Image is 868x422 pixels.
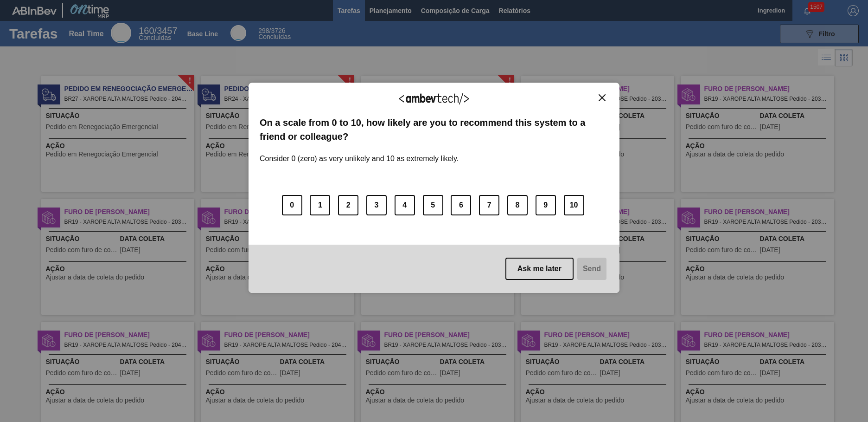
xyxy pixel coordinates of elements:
button: 8 [507,195,528,215]
button: 0 [282,195,302,215]
button: 1 [310,195,330,215]
button: Ask me later [505,258,574,280]
img: Logo Ambevtech [399,93,469,104]
button: 10 [564,195,584,215]
button: 7 [479,195,499,215]
label: Consider 0 (zero) as very unlikely and 10 as extremely likely. [260,143,459,163]
button: 3 [366,195,387,215]
button: 9 [536,195,556,215]
button: Close [596,94,608,102]
button: 5 [423,195,443,215]
img: Close [599,94,606,101]
button: 6 [451,195,471,215]
button: 2 [338,195,358,215]
button: 4 [395,195,415,215]
label: On a scale from 0 to 10, how likely are you to recommend this system to a friend or colleague? [260,116,608,144]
